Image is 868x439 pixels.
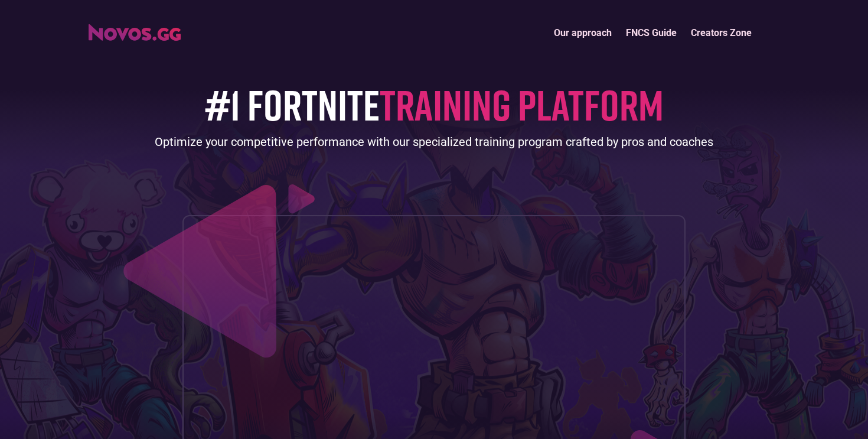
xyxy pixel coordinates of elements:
[684,20,759,45] a: Creators Zone
[619,20,684,45] a: FNCS Guide
[155,134,713,150] div: Optimize your competitive performance with our specialized training program crafted by pros and c...
[89,20,181,41] a: home
[380,79,664,130] span: TRAINING PLATFORM
[205,81,664,128] h1: #1 FORTNITE
[547,20,619,45] a: Our approach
